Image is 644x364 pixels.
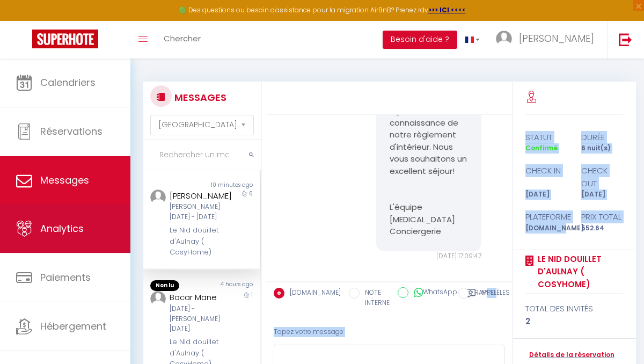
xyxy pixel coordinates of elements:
span: Confirmé [525,143,558,152]
div: Prix total [574,210,631,223]
span: Non lu [150,280,179,291]
div: Plateforme [518,210,574,223]
label: WhatsApp [408,287,457,299]
div: 552.64 [574,223,631,234]
div: [DATE] [518,190,574,200]
span: Hébergement [40,319,106,333]
label: RAPPEL [469,288,496,300]
span: Messages [40,173,89,187]
img: Super Booking [32,30,98,48]
button: Besoin d'aide ? [383,31,457,49]
div: check in [518,164,574,190]
div: [DATE] - [PERSON_NAME][DATE] [170,304,230,334]
a: >>> ICI <<<< [428,5,466,14]
div: durée [574,131,631,144]
div: Tapez votre message [274,319,505,345]
img: logout [619,33,632,46]
span: N'oubliez pas de prendre également connaissance de notre règlement d'intérieur. Nous vous souhait... [390,81,469,177]
span: Analytics [40,222,84,235]
img: ... [496,31,512,47]
span: Chercher [164,33,201,44]
div: statut [518,131,574,144]
div: total des invités [525,302,624,315]
div: 10 minutes ago [201,181,259,190]
a: Chercher [156,21,209,59]
span: Réservations [40,125,103,138]
span: 6 [249,190,253,198]
div: [DATE] 17:09:47 [376,251,481,261]
div: check out [574,164,631,190]
span: Paiements [40,271,91,284]
a: Le Nid douillet d'Aulnay ( CosyHome) [534,253,624,291]
div: [PERSON_NAME] [170,190,230,202]
input: Rechercher un mot clé [143,140,261,170]
div: [DATE] [574,190,631,200]
div: Bacar Mane [170,291,230,304]
img: ... [150,291,166,307]
span: Calendriers [40,76,96,89]
div: Le Nid douillet d'Aulnay ( CosyHome) [170,225,230,258]
div: 6 nuit(s) [574,143,631,154]
label: [DOMAIN_NAME] [284,288,341,300]
label: NOTE INTERNE [360,288,390,308]
span: 1 [251,291,253,299]
a: ... [PERSON_NAME] [488,21,608,59]
span: [PERSON_NAME] [519,32,594,45]
span: L'équipe [MEDICAL_DATA] Conciergerie [390,201,457,237]
div: [PERSON_NAME][DATE] - [DATE] [170,202,230,222]
h3: MESSAGES [172,85,226,110]
div: 2 [525,315,624,328]
a: Détails de la réservation [525,350,614,360]
div: [DOMAIN_NAME] [518,223,574,234]
div: 4 hours ago [201,280,259,291]
img: ... [150,190,166,205]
